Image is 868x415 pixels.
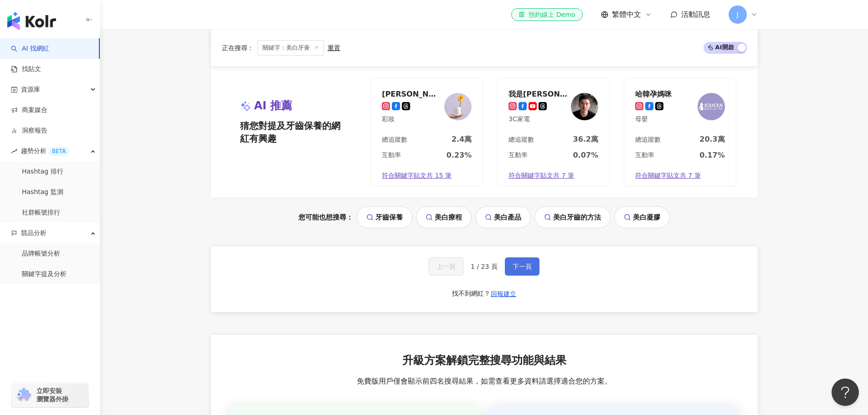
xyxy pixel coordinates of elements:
[635,89,672,98] div: 哈韓孕媽咪
[614,206,670,228] a: 美白凝膠
[240,119,346,145] span: 猜您對提及牙齒保養的網紅有興趣
[382,89,441,98] div: 艾莉美國生活＆稅務筆記
[699,150,725,160] div: 0.17%
[11,148,17,154] span: rise
[22,167,63,176] a: Hashtag 排行
[736,10,738,20] span: J
[22,270,67,279] a: 關鍵字提及分析
[7,12,56,30] img: logo
[21,223,46,243] span: 競品分析
[11,126,47,135] a: 洞察報告
[21,79,40,100] span: 資源庫
[22,188,63,197] a: Hashtag 監測
[371,166,483,186] a: 符合關鍵字貼文共 15 筆
[36,387,68,403] span: 立即安裝 瀏覽器外掛
[498,166,609,186] a: 符合關鍵字貼文共 7 筆
[635,115,672,124] div: 母嬰
[624,78,736,186] a: 哈韓孕媽咪母嬰KOL Avatar總追蹤數20.3萬互動率0.17%符合關鍵字貼文共 7 筆
[11,106,47,115] a: 商案媒合
[11,44,49,53] a: searchAI 找網紅
[447,150,472,160] div: 0.23%
[382,115,441,124] div: 彩妝
[22,249,60,258] a: 品牌帳號分析
[573,150,598,160] div: 0.07%
[519,10,575,19] div: 預約線上 Demo
[573,134,598,144] div: 36.2萬
[635,135,661,144] div: 總追蹤數
[681,10,710,19] span: 活動訊息
[12,383,88,407] a: chrome extension立即安裝 瀏覽器外掛
[513,263,532,270] span: 下一頁
[429,257,463,276] button: 上一頁
[402,353,566,369] span: 升級方案解鎖完整搜尋功能與結果
[416,206,472,228] a: 美白療程
[22,208,60,217] a: 社群帳號排行
[508,115,568,124] div: 3C家電
[624,166,736,186] a: 符合關鍵字貼文共 7 筆
[508,89,568,98] div: 我是賴瑞 /iamLarrie
[511,8,582,21] a: 預約線上 Demo
[571,93,598,120] img: KOL Avatar
[15,388,32,402] img: chrome extension
[698,93,725,120] img: KOL Avatar
[699,134,724,144] div: 20.3萬
[11,65,41,74] a: 找貼文
[382,135,407,144] div: 總追蹤數
[508,151,528,160] div: 互動率
[211,206,758,228] div: 您可能也想搜尋：
[382,171,452,180] span: 符合關鍵字貼文共 15 筆
[505,257,539,276] button: 下一頁
[508,171,574,180] span: 符合關鍵字貼文共 7 筆
[534,206,611,228] a: 美白牙齒的方法
[490,287,517,301] button: 回報建立
[444,93,472,120] img: KOL Avatar
[452,289,490,298] div: 找不到網紅？
[357,206,412,228] a: 牙齒保養
[471,263,498,270] span: 1 / 23 頁
[357,376,612,386] span: 免費版用戶僅會顯示前四名搜尋結果，如需查看更多資料請選擇適合您的方案。
[508,135,534,144] div: 總追蹤數
[452,134,472,144] div: 2.4萬
[612,10,641,20] span: 繁體中文
[832,379,859,406] iframe: Help Scout Beacon - Open
[382,151,401,160] div: 互動率
[497,78,610,186] a: 我是[PERSON_NAME] /iamLarrie3C家電KOL Avatar總追蹤數36.2萬互動率0.07%符合關鍵字貼文共 7 筆
[222,44,254,51] span: 正在搜尋 ：
[254,98,293,114] span: AI 推薦
[328,44,340,51] div: 重置
[475,206,531,228] a: 美白產品
[370,78,483,186] a: [PERSON_NAME]美國生活＆稅務筆記彩妝KOL Avatar總追蹤數2.4萬互動率0.23%符合關鍵字貼文共 15 筆
[21,141,69,161] span: 趨勢分析
[491,290,516,297] span: 回報建立
[635,171,701,180] span: 符合關鍵字貼文共 7 筆
[635,151,654,160] div: 互動率
[48,147,69,156] div: BETA
[257,40,324,56] span: 關鍵字：美白牙膏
